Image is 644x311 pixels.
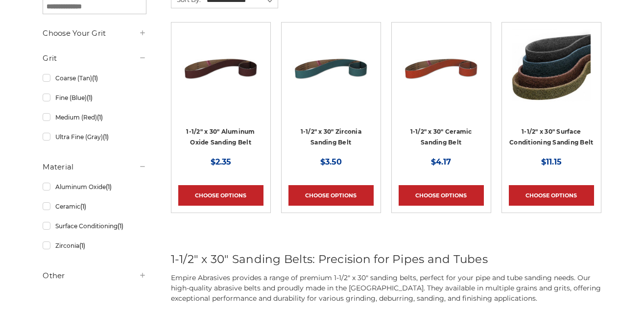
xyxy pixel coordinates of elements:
img: 1-1/2" x 30" Sanding Belt - Zirconia [292,29,370,108]
a: Aluminum Oxide [43,178,146,195]
span: (1) [87,94,93,101]
span: (1) [103,133,109,141]
span: $11.15 [541,157,562,167]
a: 1-1/2" x 30" Sanding Belt - Aluminum Oxide [178,29,263,115]
a: 1-1/2" x 30" Zirconia Sanding Belt [301,128,361,146]
a: Zirconia [43,237,146,254]
span: (1) [118,222,123,230]
a: 1-1/2" x 30" Sanding Belt - Zirconia [288,29,374,115]
a: Choose Options [509,185,594,206]
a: 1-1/2" x 30" Aluminum Oxide Sanding Belt [186,128,255,146]
a: Fine (Blue) [43,89,146,106]
img: 1.5"x30" Surface Conditioning Sanding Belts [512,29,591,108]
h5: Material [43,161,146,173]
span: $4.17 [431,157,451,167]
a: Choose Options [178,185,263,206]
a: Medium (Red) [43,109,146,126]
span: (1) [80,203,86,210]
span: $3.50 [320,157,342,167]
a: Choose Options [288,185,374,206]
span: (1) [92,74,98,82]
a: 1-1/2" x 30" Sanding Belt - Ceramic [399,29,484,115]
img: 1-1/2" x 30" Sanding Belt - Aluminum Oxide [182,29,260,108]
a: Ceramic [43,198,146,215]
a: Surface Conditioning [43,217,146,235]
h5: Choose Your Grit [43,27,146,39]
h5: Grit [43,52,146,64]
a: 1-1/2" x 30" Surface Conditioning Sanding Belt [509,128,593,146]
h5: Other [43,270,146,282]
span: $2.35 [211,157,231,167]
a: Ultra Fine (Gray) [43,128,146,145]
h2: 1-1/2" x 30" Sanding Belts: Precision for Pipes and Tubes [171,251,601,268]
a: Coarse (Tan) [43,70,146,87]
a: 1-1/2" x 30" Ceramic Sanding Belt [410,128,472,146]
a: Choose Options [399,185,484,206]
a: 1.5"x30" Surface Conditioning Sanding Belts [509,29,594,115]
img: 1-1/2" x 30" Sanding Belt - Ceramic [402,29,480,108]
span: (1) [97,114,103,121]
p: Empire Abrasives provides a range of premium 1-1/2" x 30" sanding belts, perfect for your pipe an... [171,273,601,304]
span: (1) [79,242,85,249]
span: (1) [106,183,112,191]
